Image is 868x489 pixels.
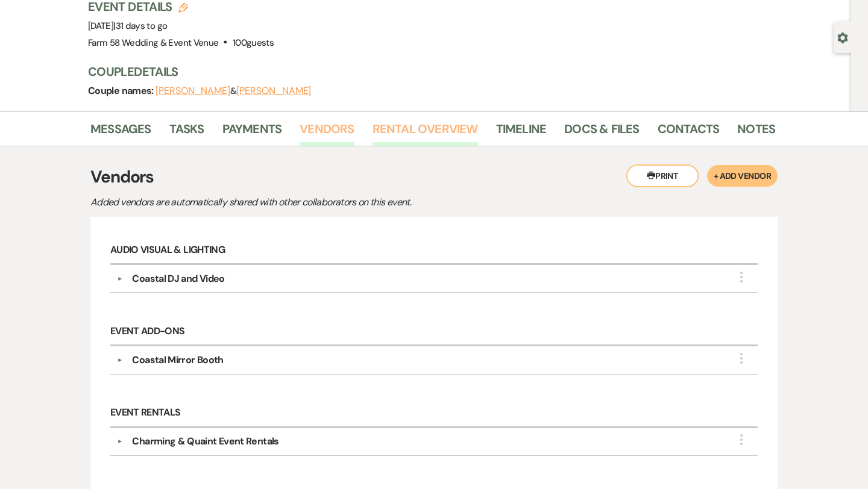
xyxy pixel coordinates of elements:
[300,119,354,146] a: Vendors
[90,119,151,146] a: Messages
[110,318,758,346] h6: Event Add-Ons
[112,276,127,282] button: ▼
[90,164,778,190] h3: Vendors
[658,119,720,146] a: Contacts
[132,272,224,286] div: Coastal DJ and Video
[156,85,311,97] span: &
[116,20,168,32] span: 31 days to go
[132,353,223,367] div: Coastal Mirror Booth
[156,86,230,96] button: [PERSON_NAME]
[496,119,547,146] a: Timeline
[373,119,478,146] a: Rental Overview
[626,164,699,187] button: Print
[132,434,278,449] div: Charming & Quaint Event Rentals
[88,63,763,80] h3: Couple Details
[110,400,758,428] h6: Event Rentals
[837,31,848,43] button: Open lead details
[110,237,758,265] h6: Audio Visual & Lighting
[233,37,274,49] span: 100 guests
[112,438,127,444] button: ▼
[564,119,639,146] a: Docs & Files
[737,119,775,146] a: Notes
[88,20,167,32] span: [DATE]
[112,357,127,363] button: ▼
[169,119,204,146] a: Tasks
[90,195,512,210] p: Added vendors are automatically shared with other collaborators on this event.
[88,37,218,49] span: Farm 58 Wedding & Event Venue
[113,20,167,32] span: |
[236,86,311,96] button: [PERSON_NAME]
[88,84,156,97] span: Couple names:
[222,119,282,146] a: Payments
[707,165,778,187] button: + Add Vendor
